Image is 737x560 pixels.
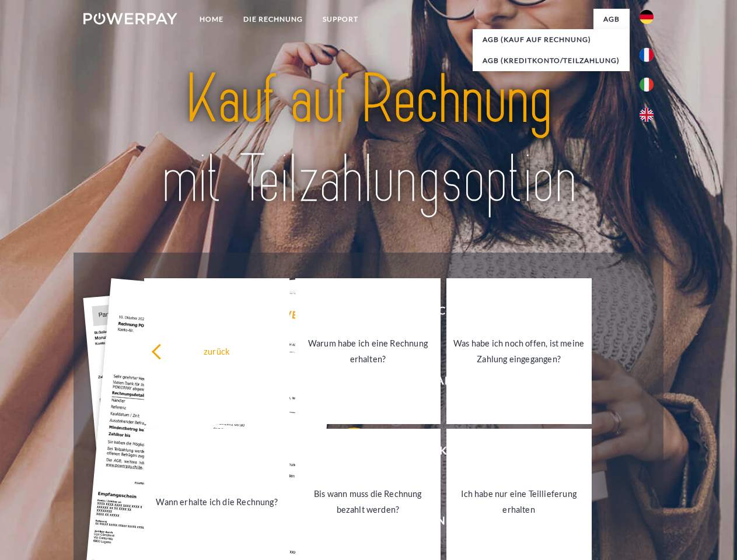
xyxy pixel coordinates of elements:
[453,335,585,367] div: Was habe ich noch offen, ist meine Zahlung eingegangen?
[473,29,630,50] a: AGB (Kauf auf Rechnung)
[302,486,434,517] div: Bis wann muss die Rechnung bezahlt werden?
[151,494,282,509] div: Wann erhalte ich die Rechnung?
[640,108,654,122] img: en
[151,343,282,359] div: zurück
[111,56,626,223] img: title-powerpay_de.svg
[302,335,434,367] div: Warum habe ich eine Rechnung erhalten?
[313,9,368,30] a: SUPPORT
[473,50,630,71] a: AGB (Kreditkonto/Teilzahlung)
[446,278,592,424] a: Was habe ich noch offen, ist meine Zahlung eingegangen?
[190,9,233,30] a: Home
[640,48,654,62] img: fr
[640,10,654,24] img: de
[593,9,630,30] a: agb
[233,9,313,30] a: DIE RECHNUNG
[640,78,654,92] img: it
[83,13,177,24] img: logo-powerpay-white.svg
[453,486,585,517] div: Ich habe nur eine Teillieferung erhalten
